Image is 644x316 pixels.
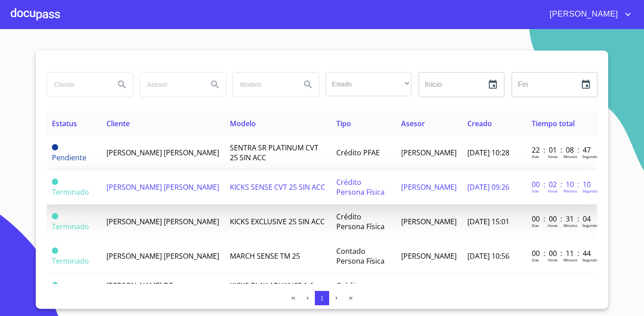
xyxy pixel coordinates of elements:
[401,148,457,158] span: [PERSON_NAME]
[582,223,599,228] p: Segundos
[336,212,385,231] span: Crédito Persona Física
[230,281,314,300] span: KICKS PLAY ADVANCE 1 6 LTS CVT 25 SIN ACC K
[52,222,89,231] span: Terminado
[336,246,385,266] span: Contado Persona Física
[106,217,219,226] span: [PERSON_NAME] [PERSON_NAME]
[106,281,173,300] span: [PERSON_NAME] DE [PERSON_NAME]
[336,148,380,158] span: Crédito PFAE
[532,154,539,159] p: Dias
[582,257,599,262] p: Segundos
[230,119,256,128] span: Modelo
[326,72,411,96] div: ​
[52,213,58,219] span: Terminado
[563,154,577,159] p: Minutos
[467,119,492,128] span: Creado
[233,73,294,97] input: search
[106,251,219,261] span: [PERSON_NAME] [PERSON_NAME]
[532,257,539,262] p: Dias
[582,188,599,193] p: Segundos
[106,182,219,192] span: [PERSON_NAME] [PERSON_NAME]
[336,177,385,197] span: Crédito Persona Física
[467,251,509,261] span: [DATE] 10:56
[548,188,558,193] p: Horas
[543,7,633,21] button: account of current user
[548,154,558,159] p: Horas
[532,283,592,293] p: 00 : 01 : 04 : 56
[548,257,558,262] p: Horas
[532,119,575,128] span: Tiempo total
[52,153,86,162] span: Pendiente
[52,187,89,197] span: Terminado
[52,282,58,288] span: Terminado
[106,119,130,128] span: Cliente
[315,291,329,305] button: 1
[52,256,89,266] span: Terminado
[401,217,457,226] span: [PERSON_NAME]
[467,148,509,158] span: [DATE] 10:28
[543,7,623,21] span: [PERSON_NAME]
[532,179,592,189] p: 00 : 02 : 10 : 10
[532,248,592,258] p: 00 : 00 : 11 : 44
[563,188,577,193] p: Minutos
[230,217,325,226] span: KICKS EXCLUSIVE 25 SIN ACC
[532,214,592,224] p: 00 : 00 : 31 : 04
[230,182,325,192] span: KICKS SENSE CVT 25 SIN ACC
[297,74,319,95] button: Search
[401,251,457,261] span: [PERSON_NAME]
[111,74,133,95] button: Search
[563,257,577,262] p: Minutos
[401,182,457,192] span: [PERSON_NAME]
[52,119,77,128] span: Estatus
[52,248,58,254] span: Terminado
[52,144,58,150] span: Pendiente
[401,119,425,128] span: Asesor
[140,73,201,97] input: search
[467,182,509,192] span: [DATE] 09:26
[230,251,300,261] span: MARCH SENSE TM 25
[336,281,385,300] span: Crédito Persona Física
[106,148,219,158] span: [PERSON_NAME] [PERSON_NAME]
[320,295,323,302] span: 1
[548,223,558,228] p: Horas
[467,217,509,226] span: [DATE] 15:01
[230,143,318,162] span: SENTRA SR PLATINUM CVT 25 SIN ACC
[532,223,539,228] p: Dias
[532,188,539,193] p: Dias
[47,73,108,97] input: search
[336,119,351,128] span: Tipo
[532,145,592,155] p: 22 : 01 : 08 : 47
[204,74,226,95] button: Search
[52,179,58,185] span: Terminado
[563,223,577,228] p: Minutos
[582,154,599,159] p: Segundos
